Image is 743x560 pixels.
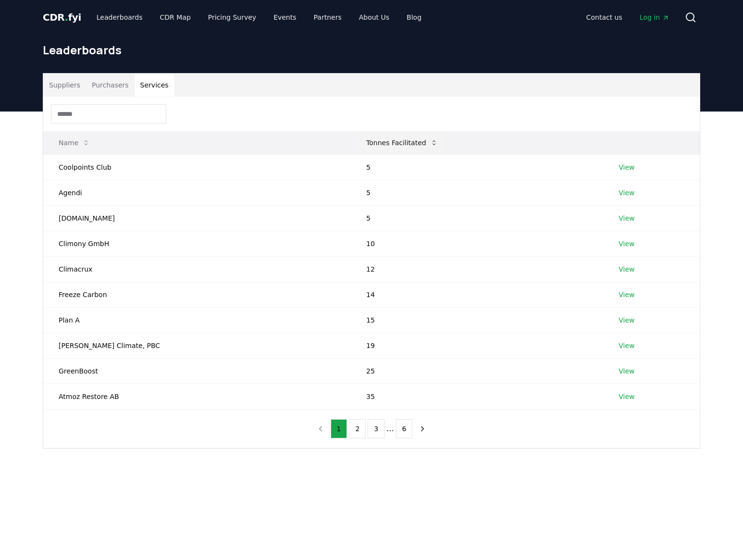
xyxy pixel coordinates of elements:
[43,384,351,409] td: Atmoz Restore AB
[396,419,413,438] button: 6
[619,341,634,350] a: View
[43,358,351,384] td: GreenBoost
[331,419,347,438] button: 1
[399,9,429,26] a: Blog
[43,42,700,58] h1: Leaderboards
[619,213,634,223] a: View
[351,358,603,384] td: 25
[43,256,351,282] td: Climacrux
[351,180,603,205] td: 5
[619,290,634,299] a: View
[351,333,603,358] td: 19
[266,9,304,26] a: Events
[306,9,349,26] a: Partners
[43,180,351,205] td: Agendi
[43,154,351,180] td: Coolpoints Club
[414,419,431,438] button: next page
[351,231,603,256] td: 10
[351,256,603,282] td: 12
[579,9,677,26] nav: Main
[43,11,81,24] a: CDR.fyi
[619,162,634,172] a: View
[619,392,634,401] a: View
[579,9,630,26] a: Contact us
[386,423,394,435] li: ...
[351,384,603,409] td: 35
[619,188,634,198] a: View
[65,12,68,23] span: .
[89,9,150,26] a: Leaderboards
[200,9,264,26] a: Pricing Survey
[43,74,86,97] button: Suppliers
[359,133,446,152] button: Tonnes Facilitated
[351,205,603,231] td: 5
[43,307,351,333] td: Plan A
[135,74,174,97] button: Services
[43,205,351,231] td: [DOMAIN_NAME]
[368,419,384,438] button: 3
[619,366,634,376] a: View
[619,264,634,274] a: View
[640,12,669,22] span: Log in
[351,282,603,307] td: 14
[152,9,198,26] a: CDR Map
[86,74,135,97] button: Purchasers
[43,12,81,23] span: CDR fyi
[43,333,351,358] td: [PERSON_NAME] Climate, PBC
[619,239,634,249] a: View
[351,9,397,26] a: About Us
[51,133,98,152] button: Name
[619,315,634,325] a: View
[351,307,603,333] td: 15
[89,9,429,26] nav: Main
[43,282,351,307] td: Freeze Carbon
[349,419,366,438] button: 2
[632,9,677,26] a: Log in
[43,231,351,256] td: Climony GmbH
[351,154,603,180] td: 5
